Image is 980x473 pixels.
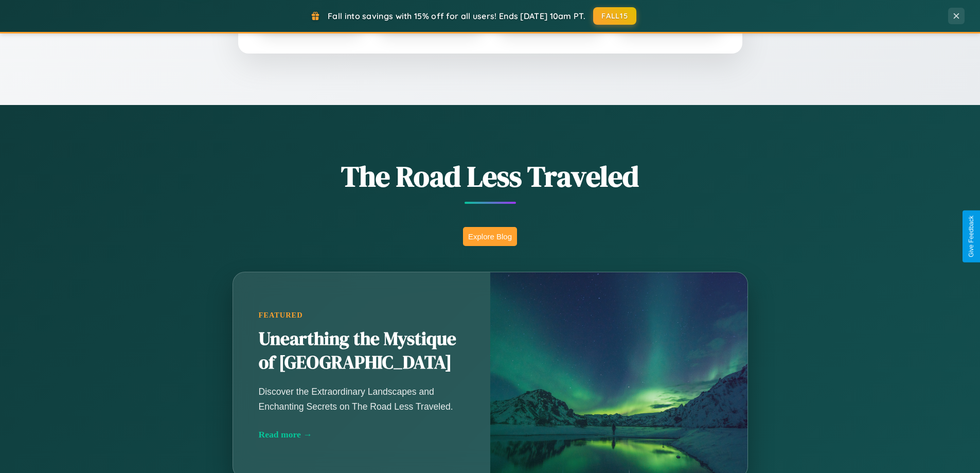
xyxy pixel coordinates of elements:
h2: Unearthing the Mystique of [GEOGRAPHIC_DATA] [259,327,465,375]
div: Read more → [259,429,465,440]
p: Discover the Extraordinary Landscapes and Enchanting Secrets on The Road Less Traveled. [259,384,465,413]
button: Explore Blog [463,227,517,246]
div: Give Feedback [968,216,975,257]
span: Fall into savings with 15% off for all users! Ends [DATE] 10am PT. [328,11,585,21]
div: Featured [259,311,465,320]
button: FALL15 [593,7,636,25]
h1: The Road Less Traveled [182,156,799,196]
